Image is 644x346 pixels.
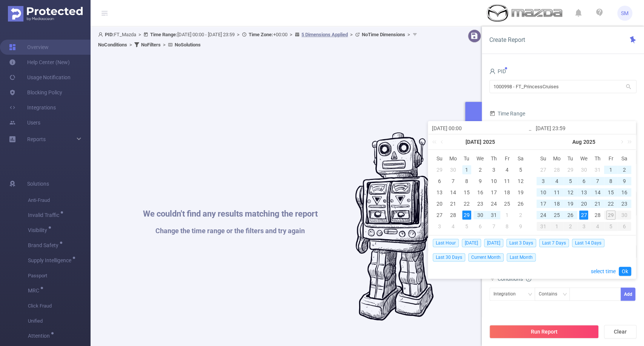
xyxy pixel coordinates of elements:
div: 7 [449,177,458,186]
a: select time [591,264,616,278]
td: July 6, 2025 [433,175,446,187]
td: September 6, 2025 [618,221,631,232]
span: Passport [28,268,91,283]
a: Users [9,115,40,130]
div: 17 [539,199,548,208]
a: 2025 [583,134,596,149]
span: Reports [27,136,46,142]
input: End date [536,124,632,133]
td: July 30, 2025 [577,164,591,175]
td: August 14, 2025 [590,187,604,198]
td: July 28, 2025 [550,164,564,175]
div: 4 [503,165,512,174]
i: icon: down [528,292,532,297]
td: August 27, 2025 [577,209,591,221]
b: Time Range: [150,32,177,37]
a: Next month (PageDown) [618,134,625,149]
th: Sat [514,153,527,164]
div: 14 [593,188,602,197]
span: SM [621,6,629,21]
div: 26 [516,199,525,208]
span: Su [433,155,446,162]
span: Fr [604,155,618,162]
td: July 23, 2025 [473,198,487,209]
div: Integration [493,288,521,300]
a: Usage Notification [9,70,71,85]
div: 14 [449,188,458,197]
span: Last 30 Days [433,253,465,261]
span: Sa [618,155,631,162]
th: Tue [564,153,577,164]
div: 9 [516,222,525,231]
span: Last Hour [433,239,459,247]
span: > [136,32,143,37]
div: 29 [604,211,618,220]
td: July 14, 2025 [446,187,460,198]
span: Last 7 Days [539,239,569,247]
div: 30 [449,165,458,174]
div: 7 [593,177,602,186]
td: August 15, 2025 [604,187,618,198]
td: August 19, 2025 [564,198,577,209]
img: # [355,132,443,321]
div: 12 [516,177,525,186]
div: 31 [536,222,550,231]
div: 16 [620,188,629,197]
div: 21 [593,199,602,208]
div: 30 [618,211,631,220]
div: 1 [462,165,471,174]
a: Aug [572,134,583,149]
td: August 4, 2025 [550,175,564,187]
td: August 2, 2025 [514,209,527,221]
td: August 9, 2025 [514,221,527,232]
span: We [473,155,487,162]
div: 12 [566,188,575,197]
div: 4 [449,222,458,231]
td: July 22, 2025 [460,198,473,209]
i: icon: user [98,32,105,37]
span: MRC [28,288,42,293]
div: 25 [503,199,512,208]
div: 25 [552,211,561,220]
td: August 5, 2025 [460,221,473,232]
td: August 1, 2025 [500,209,514,221]
td: September 2, 2025 [564,221,577,232]
span: Solutions [27,176,49,191]
td: July 13, 2025 [433,187,446,198]
span: > [161,42,168,48]
span: Su [536,155,550,162]
div: 4 [590,222,604,231]
button: Clear [604,325,636,338]
b: No Conditions [98,42,127,48]
span: > [235,32,242,37]
td: August 7, 2025 [487,221,500,232]
div: 6 [579,177,588,186]
h1: Change the time range or the filters and try again [143,228,318,234]
div: 10 [489,177,498,186]
span: Attention [28,333,52,338]
td: August 22, 2025 [604,198,618,209]
span: Unified [28,314,91,329]
div: 6 [475,222,484,231]
th: Fri [604,153,618,164]
div: 11 [552,188,561,197]
td: August 26, 2025 [564,209,577,221]
button: Add [621,288,635,301]
b: No Time Dimensions [362,32,405,37]
div: 28 [552,165,561,174]
div: 17 [489,188,498,197]
td: August 5, 2025 [564,175,577,187]
span: Last Month [507,253,536,261]
span: Tu [564,155,577,162]
td: August 17, 2025 [536,198,550,209]
div: 20 [435,199,444,208]
div: 3 [435,222,444,231]
td: September 5, 2025 [604,221,618,232]
b: No Solutions [175,42,201,48]
td: June 29, 2025 [433,164,446,175]
span: > [287,32,295,37]
td: September 4, 2025 [590,221,604,232]
td: July 26, 2025 [514,198,527,209]
a: Ok [619,267,631,276]
td: August 13, 2025 [577,187,591,198]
